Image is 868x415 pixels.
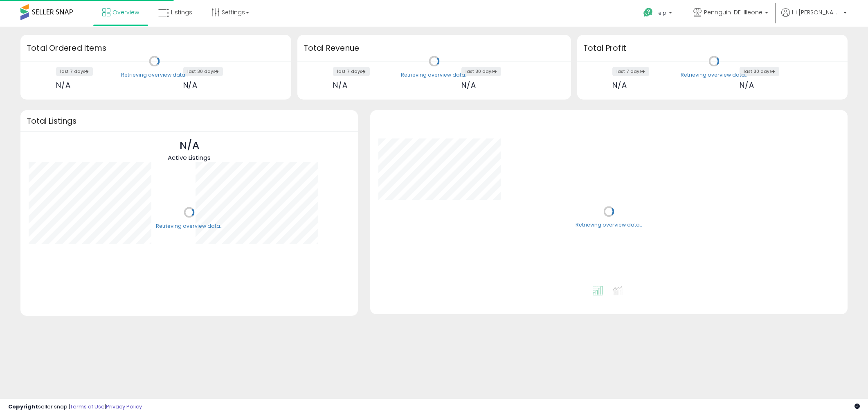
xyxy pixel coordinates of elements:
a: Hi [PERSON_NAME] [781,8,847,27]
span: Overview [112,8,139,16]
span: Listings [171,8,192,16]
div: Retrieving overview data.. [121,71,188,79]
div: Retrieving overview data.. [156,222,223,230]
a: Help [637,1,680,27]
i: Get Help [643,7,653,18]
span: Help [655,9,666,16]
div: Retrieving overview data.. [681,71,747,79]
div: Retrieving overview data.. [401,71,468,79]
div: Retrieving overview data.. [576,222,642,229]
span: Hi [PERSON_NAME] [792,8,841,16]
span: Pennguin-DE-Illeone [704,8,762,16]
